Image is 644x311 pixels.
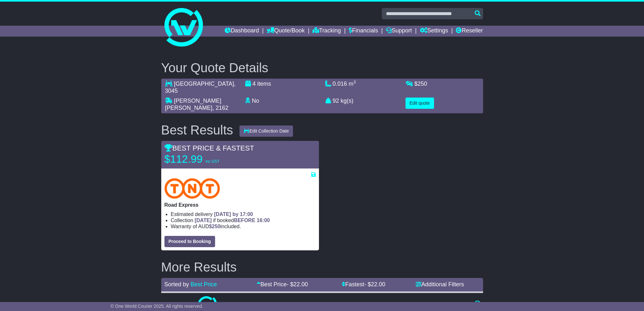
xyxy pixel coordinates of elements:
[171,223,316,229] li: Warranty of AUD included.
[386,26,412,37] a: Support
[333,98,339,104] span: 92
[191,281,217,288] a: Best Price
[164,178,220,199] img: TNT Domestic: Road Express
[164,144,254,152] span: BEST PRICE & FASTEST
[257,281,308,288] a: Best Price- $22.00
[174,81,234,87] span: [GEOGRAPHIC_DATA]
[371,281,385,288] span: 22.00
[257,218,270,223] span: 16:00
[342,281,385,288] a: Fastest- $22.00
[287,281,308,288] span: - $
[171,211,316,217] li: Estimated delivery
[213,105,229,111] span: , 2162
[165,81,236,94] span: , 3045
[341,98,354,104] span: kg(s)
[234,218,255,223] span: BEFORE
[195,218,270,223] span: if booked
[406,98,434,109] button: Edit quote
[111,304,203,309] span: © One World Courier 2025. All rights reserved.
[456,26,483,37] a: Reseller
[252,98,259,104] span: No
[209,224,221,229] span: $
[267,26,305,37] a: Quote/Book
[171,217,316,223] li: Collection
[364,281,385,288] span: - $
[349,26,378,37] a: Financials
[214,212,253,217] span: [DATE] by 17:00
[164,153,245,166] p: $112.99
[420,26,448,37] a: Settings
[354,80,356,84] sup: 3
[195,218,212,223] span: [DATE]
[257,81,271,87] span: items
[158,123,237,137] div: Best Results
[418,81,427,87] span: 250
[165,98,222,111] span: [PERSON_NAME] [PERSON_NAME]
[333,81,347,87] span: 0.016
[225,26,259,37] a: Dashboard
[293,281,308,288] span: 22.00
[349,81,356,87] span: m
[164,236,215,247] button: Proceed to Booking
[313,26,341,37] a: Tracking
[161,260,483,274] h2: More Results
[212,224,221,229] span: 250
[164,281,189,288] span: Sorted by
[253,81,256,87] span: 4
[414,81,427,87] span: $
[239,125,293,137] button: Edit Collection Date
[416,281,464,288] a: Additional Filters
[205,159,219,164] span: inc GST
[161,61,483,75] h2: Your Quote Details
[164,202,316,208] p: Road Express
